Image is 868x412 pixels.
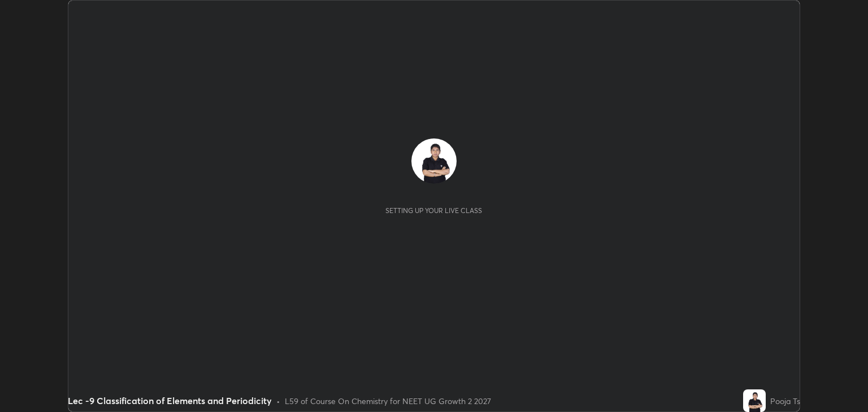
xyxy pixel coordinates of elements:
div: • [276,395,280,407]
div: L59 of Course On Chemistry for NEET UG Growth 2 2027 [285,395,491,407]
div: Pooja Ts [770,395,800,407]
img: 72d189469a4d4c36b4c638edf2063a7f.jpg [743,389,766,412]
div: Lec -9 Classification of Elements and Periodicity [68,394,272,407]
img: 72d189469a4d4c36b4c638edf2063a7f.jpg [411,138,457,184]
div: Setting up your live class [385,206,482,215]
